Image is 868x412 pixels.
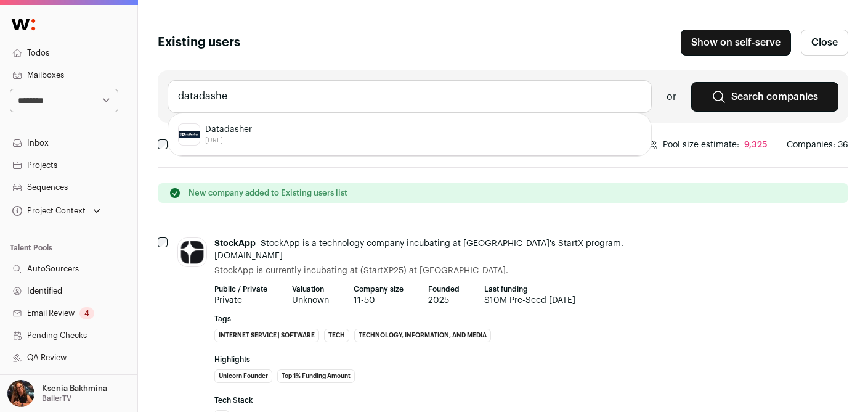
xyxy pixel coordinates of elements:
[42,393,71,403] p: BallerTV
[7,380,34,407] img: 13968079-medium_jpg
[42,384,107,393] p: Ksenia Bakhmina
[667,89,676,104] span: or
[214,239,256,248] span: StockApp
[428,294,460,307] span: 2025
[189,188,347,198] p: New company added to Existing users list
[428,284,460,294] strong: Founded
[168,80,652,113] input: Type company name to Quick Add
[258,239,623,248] span: StockApp is a technology company incubating at [GEOGRAPHIC_DATA]'s StartX program.
[214,266,508,275] span: StockApp is currently incubating at (StartXP25) at [GEOGRAPHIC_DATA].
[214,252,283,260] a: [DOMAIN_NAME]
[691,82,838,112] a: Search companies
[179,131,200,137] img: 5ea263cf0c28d7e3455a8b28ff74034307efce2722f8c6cf0fe1af1be6d55519.jpg
[484,284,575,294] strong: Last funding
[648,139,767,151] div: Pool size estimate:
[354,329,491,342] li: Technology, Information, and Media
[214,355,848,365] strong: Highlights
[214,329,319,342] li: Internet Service | Software
[205,123,252,136] span: Datadasher
[292,294,329,307] span: Unknown
[484,294,575,307] span: $10M Pre-Seed [DATE]
[178,238,206,266] img: db810021feda98abc8578189ab48e47ad3198bbdcdcdfa8f512475c17f1f90bc.jpg
[354,284,404,294] strong: Company size
[205,136,252,146] span: [URL]
[214,294,267,307] span: Private
[744,139,767,151] div: 9,325
[354,294,404,307] span: 11-50
[214,284,267,294] strong: Public / Private
[5,12,42,37] img: Wellfound
[324,329,349,342] li: Tech
[214,314,848,324] strong: Tags
[801,30,848,56] a: Close
[79,307,94,319] div: 4
[214,369,272,383] li: Unicorn Founder
[10,206,86,216] div: Project Context
[681,30,791,56] button: Show on self-serve
[787,139,848,151] span: Companies: 36
[214,395,848,405] strong: Tech Stack
[158,34,240,51] h1: Existing users
[277,369,355,383] li: Top 1% Funding Amount
[5,380,110,407] button: Open dropdown
[10,202,103,220] button: Open dropdown
[292,284,329,294] strong: Valuation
